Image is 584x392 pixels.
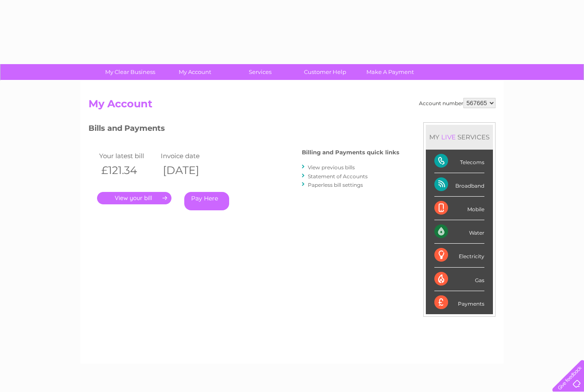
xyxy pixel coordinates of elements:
[355,64,425,80] a: Make A Payment
[434,220,484,244] div: Water
[302,149,399,156] h4: Billing and Payments quick links
[308,182,363,188] a: Paperless bill settings
[225,64,295,80] a: Services
[184,192,229,210] a: Pay Here
[419,98,496,108] div: Account number
[308,164,355,171] a: View previous bills
[439,133,457,141] div: LIVE
[434,244,484,267] div: Electricity
[308,173,368,180] a: Statement of Accounts
[434,150,484,173] div: Telecoms
[434,268,484,291] div: Gas
[290,64,360,80] a: Customer Help
[159,162,220,179] th: [DATE]
[434,197,484,220] div: Mobile
[159,150,220,162] td: Invoice date
[426,125,493,149] div: MY SERVICES
[88,122,399,137] h3: Bills and Payments
[434,173,484,197] div: Broadband
[434,291,484,314] div: Payments
[160,64,230,80] a: My Account
[95,64,165,80] a: My Clear Business
[97,162,159,179] th: £121.34
[97,192,171,204] a: .
[88,98,496,114] h2: My Account
[97,150,159,162] td: Your latest bill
